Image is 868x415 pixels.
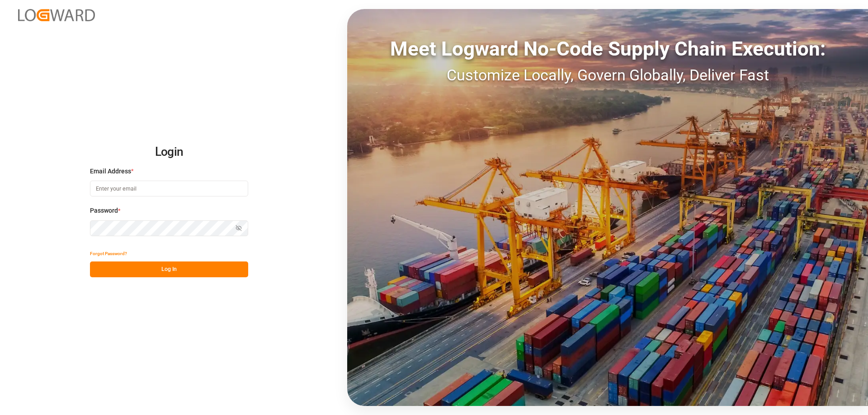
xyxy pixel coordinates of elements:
[90,181,248,196] input: Enter your email
[347,64,868,87] div: Customize Locally, Govern Globally, Deliver Fast
[18,9,95,21] img: Logward_new_orange.png
[347,34,868,64] div: Meet Logward No-Code Supply Chain Execution:
[90,167,131,176] span: Email Address
[90,261,248,277] button: Log In
[90,138,248,167] h2: Login
[90,206,118,215] span: Password
[90,246,127,261] button: Forgot Password?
